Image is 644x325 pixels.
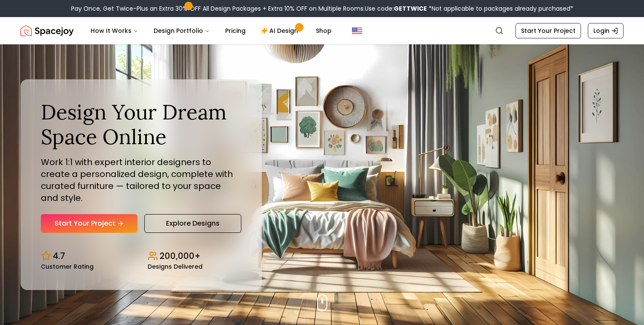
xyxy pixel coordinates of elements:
a: Spacejoy [20,22,74,39]
img: United States [352,26,362,36]
small: Designs Delivered [148,264,203,270]
a: Start Your Project [41,214,137,233]
small: Customer Rating [41,264,94,270]
p: Work 1:1 with expert interior designers to create a personalized design, complete with curated fu... [41,156,241,204]
p: 200,000+ [160,250,200,262]
h1: Design Your Dream Space Online [41,100,241,149]
span: *Not applicable to packages already purchased* [427,4,573,13]
img: Spacejoy Logo [20,22,74,39]
a: Start Your Project [515,23,581,38]
a: AI Design [254,22,307,39]
p: 4.7 [53,250,65,262]
button: How It Works [84,22,145,39]
a: Login [588,23,624,38]
nav: Global [20,17,624,44]
div: Design stats [41,243,241,270]
b: GETTWICE [394,4,427,13]
div: Pay Once, Get Twice-Plus an Extra 30% OFF All Design Packages + Extra 10% OFF on Multiple Rooms. [71,4,573,13]
button: Design Portfolio [147,22,217,39]
a: Explore Designs [144,214,241,233]
a: Shop [309,22,338,39]
a: Pricing [218,22,252,39]
nav: Main [84,22,338,39]
span: Use code: [365,4,427,13]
